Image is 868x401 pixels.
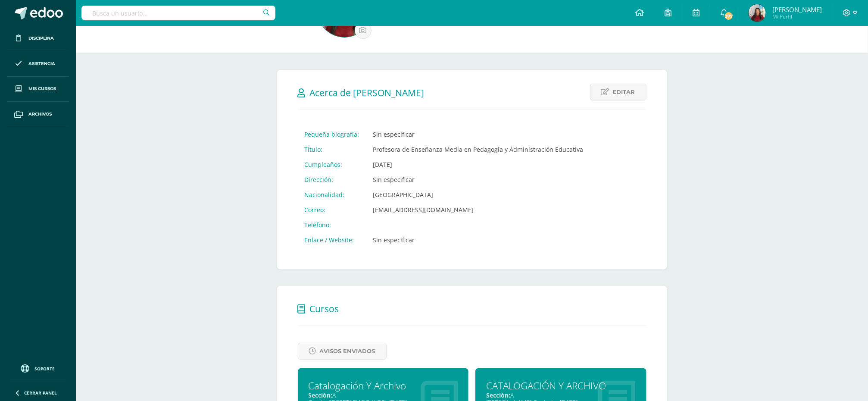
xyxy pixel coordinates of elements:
[28,35,54,42] span: Disciplina
[28,85,56,92] span: Mis cursos
[298,142,366,157] td: Título:
[486,379,636,392] div: CATALOGACIÓN Y ARCHIVO
[309,391,458,399] div: A
[772,13,822,20] span: Mi Perfil
[749,4,766,22] img: 6179ad175734e5b310447b975164141e.png
[310,303,339,315] span: Cursos
[366,202,590,217] td: [EMAIL_ADDRESS][DOMAIN_NAME]
[366,232,590,247] td: Sin especificar
[298,202,366,217] td: Correo:
[613,84,635,100] span: Editar
[486,391,510,399] span: Sección:
[7,102,69,127] a: Archivos
[7,51,69,77] a: Asistencia
[35,366,55,372] span: Soporte
[590,84,646,100] a: Editar
[298,157,366,172] td: Cumpleaños:
[309,391,333,399] span: Sección:
[28,111,52,118] span: Archivos
[298,187,366,202] td: Nacionalidad:
[298,217,366,232] td: Teléfono:
[24,390,57,396] span: Cerrar panel
[7,77,69,102] a: Mis cursos
[366,172,590,187] td: Sin especificar
[309,379,458,392] div: Catalogación Y Archivo
[10,362,66,374] a: Soporte
[366,187,590,202] td: [GEOGRAPHIC_DATA]
[81,6,275,20] input: Busca un usuario...
[298,172,366,187] td: Dirección:
[298,127,366,142] td: Pequeña biografía:
[366,157,590,172] td: [DATE]
[310,87,425,99] span: Acerca de [PERSON_NAME]
[724,11,734,21] span: 377
[7,26,69,51] a: Disciplina
[772,5,822,14] span: [PERSON_NAME]
[320,343,375,359] span: Avisos Enviados
[298,343,387,360] a: Avisos Enviados
[28,60,55,67] span: Asistencia
[366,142,590,157] td: Profesora de Enseñanza Media en Pedagogía y Administración Educativa
[486,391,636,399] div: A
[298,232,366,247] td: Enlace / Website:
[366,127,590,142] td: Sin especificar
